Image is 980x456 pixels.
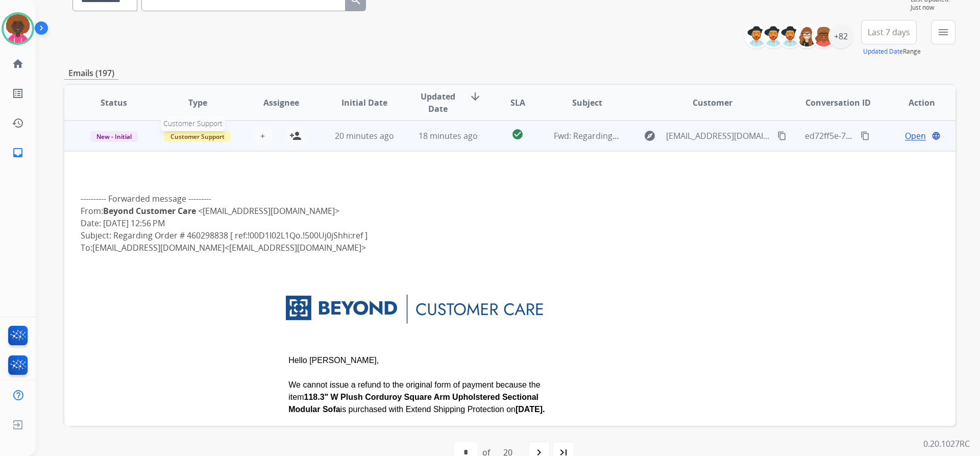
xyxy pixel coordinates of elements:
[90,131,138,142] span: New - Initial
[510,97,525,109] span: SLA
[92,242,225,253] a: [EMAIL_ADDRESS][DOMAIN_NAME]
[693,97,732,109] span: Customer
[511,128,524,140] mat-icon: check_circle
[12,147,24,159] mat-icon: inbox
[335,130,394,141] span: 20 minutes ago
[419,130,478,141] span: 18 minutes ago
[516,405,545,414] strong: [DATE].
[341,97,387,109] span: Initial Date
[260,130,265,142] span: +
[872,85,955,121] th: Action
[101,97,127,109] span: Status
[805,130,959,141] span: ed72ff5e-7e4a-4d60-b36b-53fe34922d0e
[12,87,24,100] mat-icon: list_alt
[289,130,302,142] mat-icon: person_add
[863,47,903,56] button: Updated Date
[861,131,870,140] mat-icon: content_copy
[828,24,853,49] div: +82
[805,97,871,109] span: Conversation ID
[164,131,231,142] span: Customer Support
[937,26,949,38] mat-icon: menu
[863,47,921,56] span: Range
[666,130,771,142] span: [EMAIL_ADDRESS][DOMAIN_NAME]
[932,131,941,140] mat-icon: language
[644,130,656,142] mat-icon: explore
[4,14,32,43] img: avatar
[203,205,335,217] a: [EMAIL_ADDRESS][DOMAIN_NAME]
[161,116,225,131] span: Customer Support
[288,393,538,414] a: 118.3" W Plush Corduroy Square Arm Upholstered Sectional Modular Sofa
[103,205,196,217] strong: Beyond Customer Care
[911,4,955,12] span: Just now
[288,356,379,365] font: Hello [PERSON_NAME],
[229,242,361,253] a: [EMAIL_ADDRESS][DOMAIN_NAME]
[905,130,926,142] span: Open
[64,67,118,80] p: Emails (197)
[286,295,545,324] img: servlet.ImageServer
[81,193,772,254] div: ---------- Forwarded message --------- From: Date: [DATE] 12:56 PM Subject: Regarding Order # 460...
[923,438,970,450] p: 0.20.1027RC
[12,58,24,70] mat-icon: home
[198,205,339,217] span: < >
[188,97,207,109] span: Type
[861,20,917,44] button: Last 7 days
[469,90,481,103] mat-icon: arrow_downward
[777,131,787,140] mat-icon: content_copy
[415,90,461,115] span: Updated Date
[263,97,299,109] span: Assignee
[572,97,602,109] span: Subject
[253,126,273,146] button: +
[554,130,827,141] span: Fwd: Regarding Order # 460298838 [ ref:!00D1I02L1Qo.!500Uj0jShhi:ref ]
[12,117,24,129] mat-icon: history
[868,30,910,34] span: Last 7 days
